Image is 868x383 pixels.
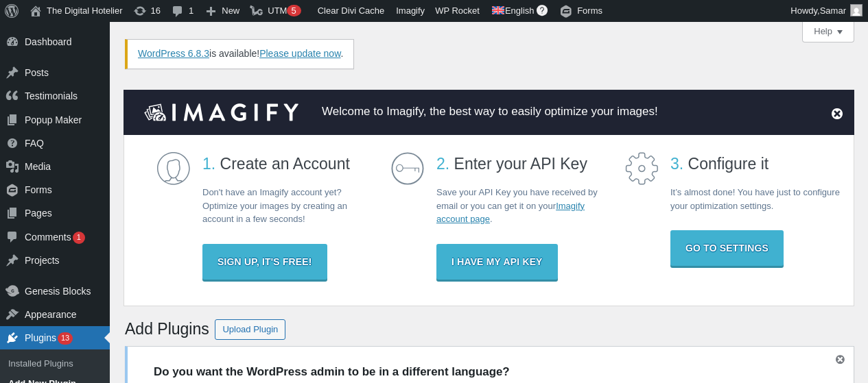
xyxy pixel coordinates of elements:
span: 13 [61,334,69,342]
span: Samar [820,5,846,16]
a: Go to Settings [670,230,784,266]
p: It’s almost done! You have just to configure your optimization settings. [670,186,840,212]
span: Welcome to Imagify, the best way to easily optimize your images! [322,106,658,121]
a: Upload Plugin [215,319,285,340]
button: Help [802,22,854,42]
div: is available! . [125,39,354,69]
a: I have my API key [436,244,558,280]
a: Dismiss this notice [830,107,844,121]
p: Create an Account [202,152,372,176]
p: Don't have an Imagify account yet? Optimize your images by creating an account in a few seconds! [202,186,372,226]
span: Upload Plugin [222,324,278,334]
img: Imagify [144,103,298,121]
a: Sign up, It's FREE! [202,244,327,280]
h1: Add Plugins [125,313,209,343]
p: Configure it [670,152,840,176]
a: Please update WordPress now [259,48,340,59]
span: 5 [291,5,296,16]
span: Showing content in: English [492,5,535,16]
span: 1 [77,233,81,241]
img: en.svg [492,6,504,14]
a: WordPress 6.8.3 [138,48,209,59]
p: Enter your API Key [436,152,606,176]
h2: Do you want the WordPress admin to be in a different language? [154,366,828,378]
p: Save your API Key you have received by email or you can get it on your . [436,186,606,226]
